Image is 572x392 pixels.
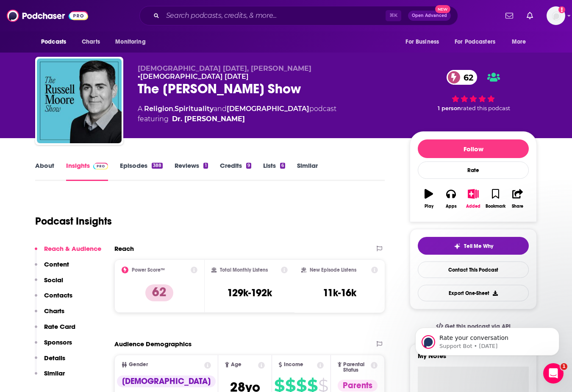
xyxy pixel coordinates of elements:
[462,183,484,214] button: Added
[132,267,165,273] h2: Power Score™
[455,36,495,48] span: For Podcasters
[114,245,134,253] h2: Reach
[227,105,309,113] a: [DEMOGRAPHIC_DATA]
[175,105,214,113] a: Spirituality
[120,161,163,181] a: Episodes388
[35,34,77,50] button: open menu
[44,291,72,299] p: Contacts
[76,34,105,50] a: Charts
[310,267,356,273] h2: New Episode Listens
[405,36,439,48] span: For Business
[403,310,572,369] iframe: Intercom notifications message
[44,338,72,346] p: Sponsors
[44,354,65,362] p: Details
[139,6,458,25] div: Search podcasts, credits, & more...
[506,34,537,50] button: open menu
[425,204,433,209] div: Play
[44,369,65,377] p: Similar
[140,72,249,81] a: [DEMOGRAPHIC_DATA] [DATE]
[35,307,64,322] button: Charts
[523,8,536,23] a: Show notifications dropdown
[35,291,72,307] button: Contacts
[461,105,510,111] span: rated this podcast
[343,362,369,373] span: Parental Status
[561,363,567,370] span: 1
[418,285,529,301] button: Export One-Sheet
[138,114,336,124] span: featuring
[227,286,272,299] h3: 129k-192k
[297,161,318,181] a: Similar
[512,204,523,209] div: Share
[558,6,565,13] svg: Add a profile image
[410,64,537,117] div: 62 1 personrated this podcast
[214,105,227,113] span: and
[44,307,64,315] p: Charts
[203,163,208,169] div: 1
[338,380,378,392] div: Parents
[35,322,75,338] button: Rate Card
[464,243,493,250] span: Tell Me Why
[35,276,63,292] button: Social
[418,183,440,214] button: Play
[418,237,529,255] button: tell me why sparkleTell Me Why
[280,163,285,169] div: 6
[438,105,461,111] span: 1 person
[114,340,192,348] h2: Audience Demographics
[44,276,63,284] p: Social
[543,363,564,384] iframe: Intercom live chat
[408,11,451,21] button: Open AdvancedNew
[41,36,66,48] span: Podcasts
[440,183,462,214] button: Apps
[115,36,145,48] span: Monitoring
[163,9,386,22] input: Search podcasts, credits, & more...
[455,70,478,85] span: 62
[220,267,268,273] h2: Total Monthly Listens
[117,375,216,387] div: [DEMOGRAPHIC_DATA]
[138,64,311,72] span: [DEMOGRAPHIC_DATA] [DATE], [PERSON_NAME]
[502,8,516,23] a: Show notifications dropdown
[44,322,75,331] p: Rate Card
[7,8,88,24] img: Podchaser - Follow, Share and Rate Podcasts
[547,6,565,25] button: Show profile menu
[449,34,508,50] button: open menu
[172,114,245,124] a: Dr. Russell Moore
[35,354,65,370] button: Details
[35,260,69,276] button: Content
[44,245,101,253] p: Reach & Audience
[446,204,457,209] div: Apps
[35,161,54,181] a: About
[220,161,251,181] a: Credits9
[35,245,101,260] button: Reach & Audience
[512,36,526,48] span: More
[412,14,447,18] span: Open Advanced
[35,215,112,228] h1: Podcast Insights
[145,284,173,301] p: 62
[466,204,480,209] div: Added
[547,6,565,25] span: Logged in as shcarlos
[173,105,175,113] span: ,
[507,183,529,214] button: Share
[400,34,450,50] button: open menu
[284,362,303,367] span: Income
[246,163,251,169] div: 9
[109,34,156,50] button: open menu
[93,163,108,170] img: Podchaser Pro
[231,362,242,367] span: Age
[418,161,529,179] div: Rate
[35,338,72,354] button: Sponsors
[547,6,565,25] img: User Profile
[152,163,163,169] div: 388
[37,58,122,143] img: The Russell Moore Show
[323,286,356,299] h3: 11k-16k
[386,10,401,21] span: ⌘ K
[138,104,336,124] div: A podcast
[44,260,69,268] p: Content
[35,369,65,385] button: Similar
[486,204,505,209] div: Bookmark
